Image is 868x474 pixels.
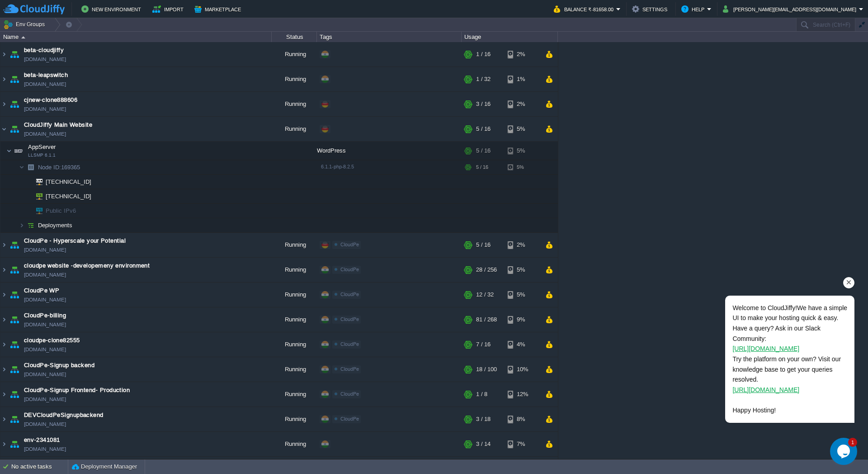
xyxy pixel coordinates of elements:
img: AMDAwAAAACH5BAEAAAAALAAAAAABAAEAAAICRAEAOw== [21,36,25,38]
iframe: chat widget [830,438,859,465]
div: 3 / 14 [476,432,491,456]
img: AMDAwAAAACH5BAEAAAAALAAAAAABAAEAAAICRAEAOw== [0,357,8,382]
span: CloudPe [340,316,359,322]
div: 4% [508,332,537,357]
img: AMDAwAAAACH5BAEAAAAALAAAAAABAAEAAAICRAEAOw== [8,92,21,116]
div: 5% [508,117,537,141]
img: AMDAwAAAACH5BAEAAAAALAAAAAABAAEAAAICRAEAOw== [8,67,21,91]
span: CloudPe-billing [24,311,66,320]
button: Marketplace [194,4,244,14]
a: [DOMAIN_NAME] [24,395,66,404]
img: AMDAwAAAACH5BAEAAAAALAAAAAABAAEAAAICRAEAOw== [8,432,21,456]
img: AMDAwAAAACH5BAEAAAAALAAAAAABAAEAAAICRAEAOw== [8,42,21,67]
img: AMDAwAAAACH5BAEAAAAALAAAAAABAAEAAAICRAEAOw== [8,117,21,141]
img: AMDAwAAAACH5BAEAAAAALAAAAAABAAEAAAICRAEAOw== [30,189,42,203]
a: Node ID:169365 [37,163,81,171]
img: AMDAwAAAACH5BAEAAAAALAAAAAABAAEAAAICRAEAOw== [0,92,8,116]
button: Env Groups [3,18,48,31]
div: No active tasks [11,460,68,474]
div: 5% [508,282,537,307]
div: 3 / 16 [476,92,491,116]
img: AMDAwAAAACH5BAEAAAAALAAAAAABAAEAAAICRAEAOw== [0,233,8,257]
span: cloudpe website -developemeny environment [24,261,150,270]
img: AMDAwAAAACH5BAEAAAAALAAAAAABAAEAAAICRAEAOw== [19,218,24,232]
img: AMDAwAAAACH5BAEAAAAALAAAAAABAAEAAAICRAEAOw== [8,357,21,382]
a: AppServerLLSMP 6.1.1 [27,144,57,150]
a: [DOMAIN_NAME] [24,295,66,304]
img: AMDAwAAAACH5BAEAAAAALAAAAAABAAEAAAICRAEAOw== [19,160,24,174]
a: CloudPe-Signup backend [24,361,94,370]
div: 5 / 16 [476,233,491,257]
a: beta-leapswitch [24,71,68,80]
div: Running [272,282,317,307]
img: AMDAwAAAACH5BAEAAAAALAAAAAABAAEAAAICRAEAOw== [30,204,42,218]
a: [DOMAIN_NAME] [24,270,66,279]
span: env-2341081 [24,436,60,445]
img: AMDAwAAAACH5BAEAAAAALAAAAAABAAEAAAICRAEAOw== [0,382,8,407]
a: [DOMAIN_NAME] [24,80,66,89]
img: AMDAwAAAACH5BAEAAAAALAAAAAABAAEAAAICRAEAOw== [8,233,21,257]
div: Running [272,233,317,257]
a: [DOMAIN_NAME] [24,345,66,354]
div: Running [272,42,317,67]
div: Status [272,32,316,42]
img: AMDAwAAAACH5BAEAAAAALAAAAAABAAEAAAICRAEAOw== [0,432,8,456]
div: Tags [317,32,461,42]
span: CloudPe [340,267,359,272]
a: CloudPe WP [24,286,59,295]
img: AMDAwAAAACH5BAEAAAAALAAAAAABAAEAAAICRAEAOw== [30,175,42,189]
a: cloudpe-clone82555 [24,336,80,345]
span: CloudPe [340,391,359,397]
a: CloudPe-Signup Frontend- Production [24,386,130,395]
span: LLSMP 6.1.1 [28,153,56,158]
div: Running [272,67,317,91]
img: AMDAwAAAACH5BAEAAAAALAAAAAABAAEAAAICRAEAOw== [24,160,37,174]
div: 2% [508,92,537,116]
div: Usage [462,32,557,42]
span: Public IPv6 [45,204,77,218]
img: CloudJiffy [3,4,65,15]
iframe: chat widget [696,214,859,433]
img: AMDAwAAAACH5BAEAAAAALAAAAAABAAEAAAICRAEAOw== [0,307,8,332]
img: AMDAwAAAACH5BAEAAAAALAAAAAABAAEAAAICRAEAOw== [0,42,8,67]
div: 5% [508,142,537,160]
img: AMDAwAAAACH5BAEAAAAALAAAAAABAAEAAAICRAEAOw== [0,117,8,141]
div: 5 / 16 [476,160,488,174]
button: Balance ₹-81658.00 [554,4,616,14]
div: Running [272,382,317,407]
a: CloudJiffy Main Website [24,120,92,129]
div: Running [272,407,317,431]
div: 2% [508,233,537,257]
div: 3 / 18 [476,407,491,431]
img: AMDAwAAAACH5BAEAAAAALAAAAAABAAEAAAICRAEAOw== [24,218,37,232]
div: Running [272,92,317,116]
span: CloudPe [340,366,359,372]
img: AMDAwAAAACH5BAEAAAAALAAAAAABAAEAAAICRAEAOw== [0,67,8,91]
div: 18 / 100 [476,357,497,382]
img: AMDAwAAAACH5BAEAAAAALAAAAAABAAEAAAICRAEAOw== [0,282,8,307]
img: AMDAwAAAACH5BAEAAAAALAAAAAABAAEAAAICRAEAOw== [8,307,21,332]
div: 1 / 8 [476,382,487,407]
span: AppServer [27,143,57,151]
a: beta-cloudjiffy [24,46,64,55]
img: AMDAwAAAACH5BAEAAAAALAAAAAABAAEAAAICRAEAOw== [0,407,8,431]
div: 5 / 16 [476,117,491,141]
a: [DOMAIN_NAME] [24,129,66,139]
button: [PERSON_NAME][EMAIL_ADDRESS][DOMAIN_NAME] [723,4,859,14]
img: AMDAwAAAACH5BAEAAAAALAAAAAABAAEAAAICRAEAOw== [8,258,21,282]
div: 8% [508,407,537,431]
img: AMDAwAAAACH5BAEAAAAALAAAAAABAAEAAAICRAEAOw== [24,204,30,218]
img: AMDAwAAAACH5BAEAAAAALAAAAAABAAEAAAICRAEAOw== [12,142,25,160]
a: [TECHNICAL_ID] [45,193,93,200]
div: 7% [508,432,537,456]
div: 1% [508,67,537,91]
img: AMDAwAAAACH5BAEAAAAALAAAAAABAAEAAAICRAEAOw== [0,258,8,282]
div: 5 / 16 [476,142,491,160]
